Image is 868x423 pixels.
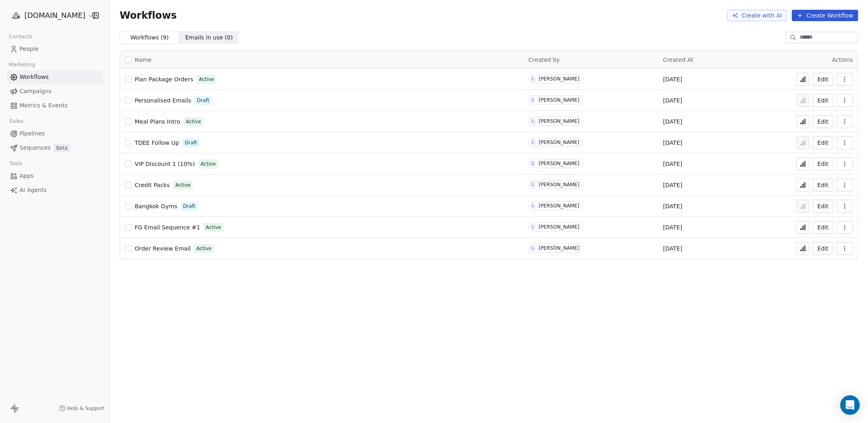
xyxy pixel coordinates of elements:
span: Emails in use ( 0 ) [185,33,233,42]
a: AI Agents [7,183,103,197]
span: Actions [832,57,853,63]
a: Meal Plans Intro [135,118,180,126]
div: L [532,245,534,251]
span: Apps [20,172,34,180]
span: VIP Discount 1 (10%) [135,161,195,167]
span: Meal Plans Intro [135,118,180,125]
span: Pipelines [20,129,45,138]
span: [DATE] [663,202,682,210]
span: Active [175,181,190,189]
span: Draft [183,203,195,210]
span: Workflows [20,73,49,81]
span: Order Review Email [135,245,190,252]
span: Campaigns [20,87,51,96]
div: [PERSON_NAME] [539,203,579,209]
div: L [532,97,534,103]
span: Draft [197,97,209,104]
div: L [532,118,534,124]
div: Domain: [DOMAIN_NAME] [21,21,90,28]
a: TDEE Follow Up [135,139,179,147]
span: AI Agents [20,186,47,194]
a: Metrics & Events [7,99,103,112]
a: Help & Support [59,405,105,412]
div: [PERSON_NAME] [539,224,579,230]
a: FG Email Sequence #1 [135,223,200,231]
div: Domain Overview [31,48,73,53]
a: Edit [813,242,833,255]
span: Created At [663,57,693,63]
button: Edit [813,136,833,149]
div: L [532,181,534,188]
span: [DATE] [663,160,682,168]
div: L [532,203,534,209]
span: Active [186,118,201,125]
span: Contacts [5,31,36,43]
img: tab_keywords_by_traffic_grey.svg [81,47,87,54]
img: logo_orange.svg [13,13,20,20]
span: [DATE] [663,139,682,147]
img: 1000.jpg [11,11,21,20]
span: Beta [54,144,70,152]
span: Help & Support [67,405,105,412]
div: L [532,160,534,167]
span: [DATE] [663,181,682,189]
button: Edit [813,73,833,86]
button: Edit [813,157,833,170]
span: Active [196,245,211,252]
button: Edit [813,179,833,192]
button: Create Workflow [792,10,858,21]
button: Edit [813,115,833,128]
span: Personalised Emails [135,97,191,104]
button: Create with AI [727,10,787,21]
a: Apps [7,169,103,183]
a: VIP Discount 1 (10%) [135,160,195,168]
button: Edit [813,94,833,107]
span: Name [135,56,151,64]
span: Bangkok Gyms [135,203,177,209]
span: [DATE] [663,75,682,83]
button: Edit [813,200,833,213]
span: Tools [6,157,26,170]
div: Open Intercom Messenger [840,395,860,415]
a: Credit Packs [135,181,170,189]
span: Active [201,160,216,168]
span: [DATE] [663,96,682,105]
button: [DOMAIN_NAME] [10,9,87,22]
a: People [7,42,103,56]
span: Active [206,224,221,231]
span: Draft [185,139,197,146]
span: TDEE Follow Up [135,140,179,146]
a: Plan Package Orders [135,75,193,83]
a: SequencesBeta [7,141,103,155]
span: Plan Package Orders [135,76,193,83]
div: L [532,139,534,146]
span: [DATE] [663,118,682,126]
div: Keywords by Traffic [90,48,137,53]
a: Workflows [7,70,103,84]
div: [PERSON_NAME] [539,118,579,124]
span: Created by [529,57,560,63]
div: v 4.0.25 [23,13,40,20]
span: Credit Packs [135,182,170,188]
span: [DATE] [663,244,682,253]
span: [DATE] [663,223,682,231]
div: [PERSON_NAME] [539,161,579,166]
button: Edit [813,221,833,234]
img: tab_domain_overview_orange.svg [22,47,28,54]
div: L [532,76,534,82]
div: [PERSON_NAME] [539,182,579,188]
span: Marketing [5,59,39,71]
span: Metrics & Events [20,101,68,110]
span: Workflows [120,10,177,21]
a: Pipelines [7,127,103,140]
a: Bangkok Gyms [135,202,177,210]
div: [PERSON_NAME] [539,245,579,251]
a: Order Review Email [135,244,190,253]
div: [PERSON_NAME] [539,140,579,145]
